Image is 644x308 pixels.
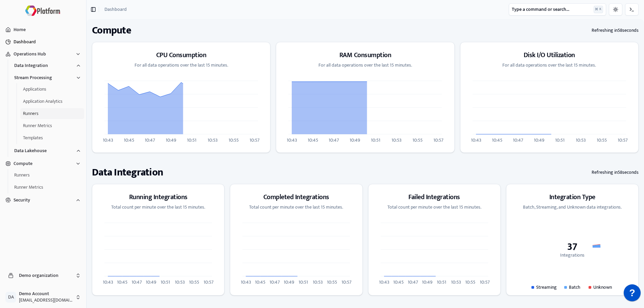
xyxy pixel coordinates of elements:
[103,136,113,144] tspan: 10:43
[318,62,412,69] p: For all data operations over the last 15 minutes.
[451,278,461,286] tspan: 10:53
[124,136,134,144] tspan: 10:45
[255,278,265,286] tspan: 10:45
[3,158,84,169] button: Compute
[327,278,337,286] tspan: 10:55
[339,50,391,60] h3: RAM Consumption
[135,62,228,69] p: For all data operations over the last 15 minutes.
[92,24,131,37] h1: Compute
[92,166,163,179] h1: Data Integration
[284,278,294,286] tspan: 10:49
[620,281,644,308] iframe: JSD widget
[145,136,155,144] tspan: 10:47
[14,74,52,81] span: Stream Processing
[19,297,73,304] span: [EMAIL_ADDRESS][DOMAIN_NAME]
[412,136,423,144] tspan: 10:55
[549,192,595,202] h3: Integration Type
[20,108,84,119] button: Runners
[299,278,308,286] tspan: 10:51
[3,195,84,206] button: Security
[341,278,352,286] tspan: 10:57
[433,136,444,144] tspan: 10:57
[512,6,569,13] span: Type a command or search...
[350,136,360,144] tspan: 10:49
[407,278,418,286] tspan: 10:47
[11,170,84,181] button: Runners
[592,26,639,35] span: Refreshing in 58 seconds
[592,168,639,177] span: Refreshing in 58 seconds
[533,136,544,144] tspan: 10:49
[14,51,46,57] span: Operations Hub
[161,278,170,286] tspan: 10:51
[391,136,402,144] tspan: 10:53
[512,136,523,144] tspan: 10:47
[14,160,32,167] span: Compute
[129,192,188,202] h3: Running Integrations
[329,136,339,144] tspan: 10:47
[20,84,84,95] button: Applications
[11,60,84,71] button: Data Integration
[103,278,113,286] tspan: 10:43
[249,204,343,211] p: Total count per minute over the last 15 minutes.
[555,136,565,144] tspan: 10:51
[3,267,84,284] button: Demo organization
[408,192,460,202] h3: Failed Integrations
[287,136,297,144] tspan: 10:43
[111,204,205,211] p: Total count per minute over the last 15 minutes.
[471,136,481,144] tspan: 10:43
[19,273,73,279] span: Demo organization
[531,284,557,291] div: Streaming
[559,284,585,291] div: Batch
[269,278,280,286] tspan: 10:47
[175,278,185,286] tspan: 10:53
[393,278,404,286] tspan: 10:45
[422,278,432,286] tspan: 10:49
[14,147,47,154] span: Data Lakehouse
[20,133,84,143] button: Templates
[117,278,127,286] tspan: 10:45
[204,278,214,286] tspan: 10:57
[509,3,606,16] button: Type a command or search...⌘K
[567,238,577,255] tspan: 37
[166,136,176,144] tspan: 10:49
[560,251,585,259] tspan: Integrations
[3,24,84,35] button: Home
[249,136,260,144] tspan: 10:57
[11,72,84,83] button: Stream Processing
[156,50,207,60] h3: CPU Consumption
[465,278,475,286] tspan: 10:55
[576,136,586,144] tspan: 10:53
[11,182,84,193] button: Runner Metrics
[20,96,84,107] button: Application Analytics
[263,192,329,202] h3: Completed Integrations
[618,136,628,144] tspan: 10:57
[371,136,380,144] tspan: 10:51
[437,278,446,286] tspan: 10:51
[387,204,481,211] p: Total count per minute over the last 15 minutes.
[3,37,84,47] button: Dashboard
[14,62,48,69] span: Data Integration
[229,136,239,144] tspan: 10:55
[308,136,318,144] tspan: 10:45
[104,6,127,13] a: Dashboard
[189,278,199,286] tspan: 10:55
[5,292,16,303] span: D A
[208,136,218,144] tspan: 10:53
[19,291,73,297] span: Demo Account
[3,49,84,60] button: Operations Hub
[132,278,142,286] tspan: 10:47
[20,120,84,131] button: Runner Metrics
[379,278,389,286] tspan: 10:43
[104,6,127,13] nav: breadcrumb
[313,278,323,286] tspan: 10:53
[14,197,30,204] span: Security
[480,278,490,286] tspan: 10:57
[11,145,84,156] button: Data Lakehouse
[597,136,607,144] tspan: 10:55
[3,289,84,305] button: DADemo Account[EMAIL_ADDRESS][DOMAIN_NAME]
[146,278,156,286] tspan: 10:49
[588,284,613,291] div: Unknown
[492,136,502,144] tspan: 10:45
